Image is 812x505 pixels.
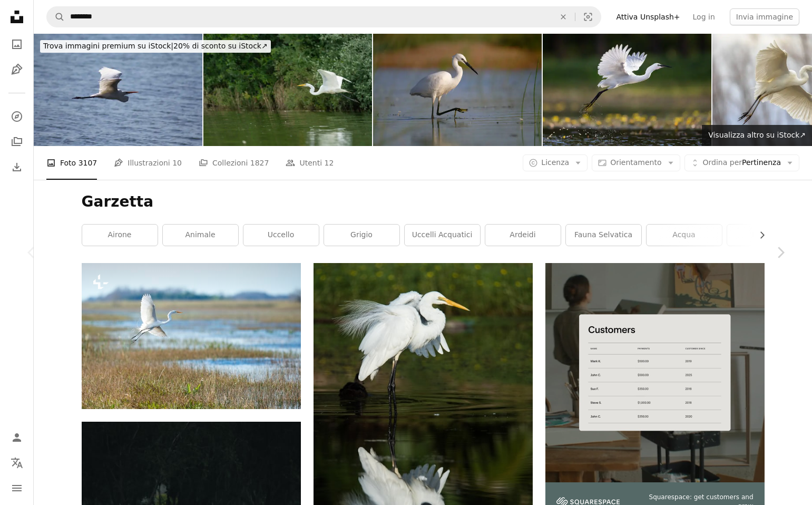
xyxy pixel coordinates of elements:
[749,202,812,303] a: Avanti
[172,157,182,169] span: 10
[82,192,765,211] h1: Garzetta
[46,6,601,27] form: Trova visual in tutto il sito
[286,146,334,180] a: Utenti 12
[82,331,301,341] a: Visualizza le foto di Marc Serota
[703,158,742,167] span: Ordina per
[687,8,721,25] a: Log in
[6,131,27,152] a: Collezioni
[523,154,588,171] button: Licenza
[610,158,661,167] span: Orientamento
[250,157,269,169] span: 1827
[708,131,806,139] span: Visualizza altro su iStock ↗
[727,225,803,246] a: natura
[592,154,680,171] button: Orientamento
[610,8,686,25] a: Attiva Unsplash+
[199,146,269,180] a: Collezioni 1827
[325,157,334,169] span: 12
[82,263,301,409] img: premium_photo-1708433275550-fc004649daa8
[243,225,319,246] a: uccello
[43,42,173,50] span: Trova immagini premium su iStock |
[34,34,202,146] img: Una garzetta australiana bianca vola bassa quota sopra l'acqua di un lago com nel lago Macquarie ...
[6,478,27,499] button: Menu
[6,452,27,473] button: Lingua
[702,125,812,146] a: Visualizza altro su iStock↗
[543,34,711,146] img: Piccola egret che vola sopra lo stagno.
[6,427,27,448] a: Accedi / Registrati
[730,8,799,25] button: Invia immagine
[575,7,601,27] button: Ricerca visiva
[405,225,480,246] a: uccelli acquatici
[552,7,575,27] button: Elimina
[6,106,27,127] a: Esplora
[703,158,781,168] span: Pertinenza
[684,154,799,171] button: Ordina perPertinenza
[40,40,271,53] div: 20% di sconto su iStock ↗
[485,225,561,246] a: ardeidi
[647,225,722,246] a: Acqua
[34,34,277,59] a: Trova immagini premium su iStock|20% di sconto su iStock↗
[6,34,27,55] a: Foto
[373,34,542,146] img: Garzetta (Garzetta di Egretta)
[541,158,569,167] span: Licenza
[545,263,765,482] img: file-1747939376688-baf9a4a454ffimage
[82,225,158,246] a: airone
[203,34,372,146] img: Great Egret in flight
[314,422,533,431] a: airone bianco
[324,225,399,246] a: grigio
[6,157,27,178] a: Cronologia download
[566,225,641,246] a: fauna selvatica
[6,59,27,80] a: Illustrazioni
[114,146,182,180] a: Illustrazioni 10
[47,7,65,27] button: Cerca su Unsplash
[163,225,238,246] a: animale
